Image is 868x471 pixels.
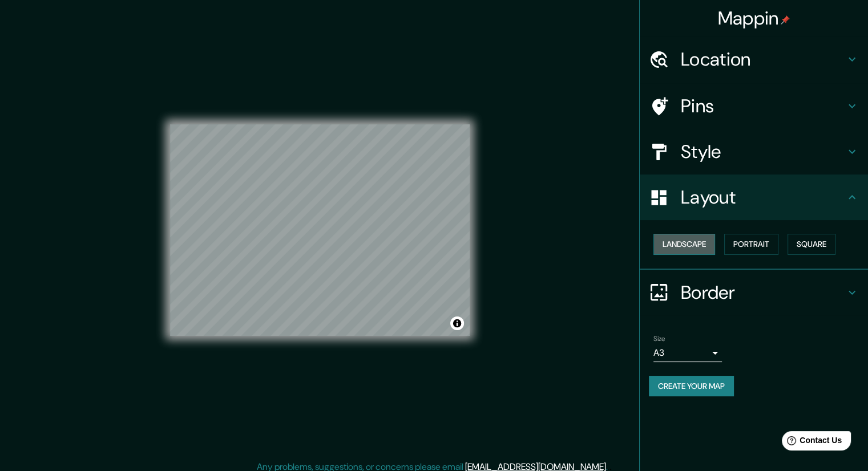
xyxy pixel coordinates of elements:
h4: Mappin [718,7,790,30]
button: Landscape [653,234,715,255]
div: Location [640,36,868,82]
div: Border [640,270,868,315]
div: Pins [640,83,868,129]
h4: Location [681,48,845,71]
button: Create your map [649,376,734,397]
button: Square [788,234,835,255]
div: Layout [640,174,868,220]
iframe: Help widget launcher [766,427,855,458]
h4: Border [681,281,845,304]
canvas: Map [170,124,470,336]
h4: Pins [681,95,845,117]
button: Toggle attribution [450,316,464,330]
h4: Layout [681,186,845,209]
h4: Style [681,140,845,163]
div: A3 [653,344,722,362]
div: Style [640,129,868,174]
button: Portrait [724,234,778,255]
img: pin-icon.png [781,15,790,25]
label: Size [653,334,665,343]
